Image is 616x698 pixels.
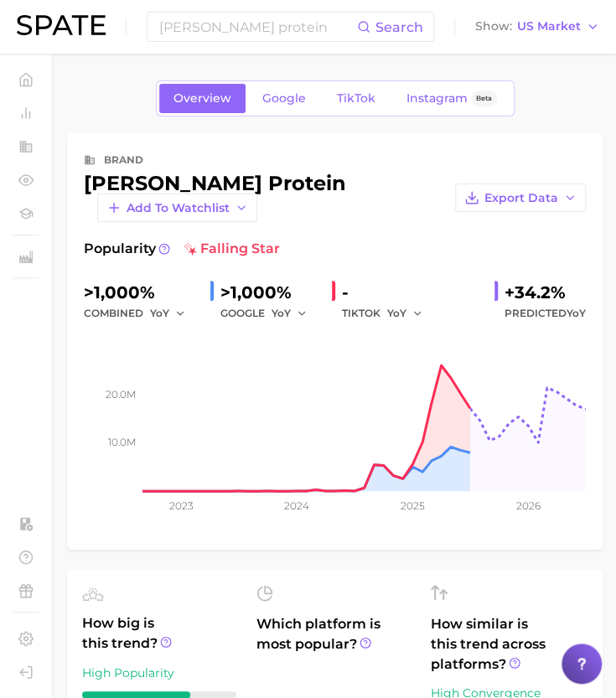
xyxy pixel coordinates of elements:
input: Search here for a brand, industry, or ingredient [158,13,357,41]
a: TikTok [323,84,390,113]
div: TIKTOK [342,303,434,323]
div: - [342,279,434,306]
a: Overview [159,84,246,113]
button: Add to Watchlist [97,194,257,222]
div: combined [84,303,197,323]
span: Instagram [406,91,468,106]
span: YoY [272,306,291,320]
span: Predicted [505,303,586,323]
tspan: 2023 [169,499,194,512]
tspan: 2024 [284,499,309,512]
span: >1,000% [220,282,292,302]
span: Show [475,22,512,31]
button: YoY [272,303,308,323]
div: brand [104,150,143,170]
button: YoY [387,303,423,323]
span: Popularity [84,239,156,259]
span: YoY [387,306,406,320]
div: GOOGLE [220,303,318,323]
button: YoY [150,303,186,323]
span: Search [375,19,423,35]
a: Log out. Currently logged in with e-mail marwat@spate.nyc. [13,659,39,685]
span: How big is this trend? [82,613,236,654]
div: [PERSON_NAME] protein [84,173,470,222]
span: TikTok [337,91,375,106]
img: SPATE [17,15,106,35]
span: Which platform is most popular? [256,614,411,690]
span: falling star [184,239,280,259]
button: ShowUS Market [471,16,603,38]
span: YoY [150,306,169,320]
span: >1,000% [84,282,155,302]
img: falling star [184,242,197,256]
span: How similar is this trend across platforms? [431,614,585,675]
tspan: 2026 [516,499,541,512]
span: US Market [517,22,581,31]
div: +34.2% [505,279,586,306]
div: High Popularity [82,663,236,683]
a: Google [248,84,320,113]
span: YoY [567,307,586,319]
button: Export Data [455,184,586,212]
span: Overview [173,91,231,106]
span: Google [262,91,306,106]
span: Add to Watchlist [127,201,230,215]
span: Beta [476,91,492,106]
a: InstagramBeta [392,84,511,113]
span: Export Data [484,191,558,205]
div: 7 / 10 [82,691,236,698]
tspan: 2025 [401,499,425,512]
